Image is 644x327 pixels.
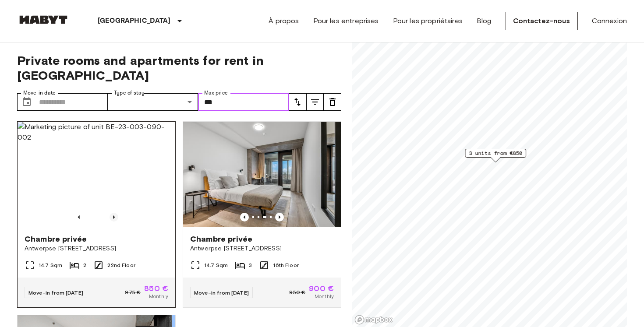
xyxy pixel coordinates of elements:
a: Pour les entreprises [313,16,379,26]
p: [GEOGRAPHIC_DATA] [98,16,171,26]
span: Chambre privée [25,234,87,244]
div: Map marker [465,149,526,162]
a: Previous imagePrevious imageChambre privéeAntwerpse [STREET_ADDRESS]14.7 Sqm316th FloorMove-in fr... [183,121,341,308]
span: 16th Floor [273,261,299,269]
span: Move-in from [DATE] [194,289,249,296]
span: 14.7 Sqm [204,261,228,269]
button: tune [289,93,306,111]
button: Previous image [110,213,118,222]
img: Habyt [17,15,70,24]
a: Mapbox logo [354,315,393,325]
a: Contactez-nous [506,12,578,30]
a: Connexion [592,16,627,26]
img: Marketing picture of unit BE-23-003-090-002 [18,122,175,227]
span: 900 € [309,285,334,292]
span: Antwerpse [STREET_ADDRESS] [190,244,334,253]
button: Previous image [240,213,249,222]
a: Marketing picture of unit BE-23-003-090-002Previous imagePrevious imageChambre privéeAntwerpse [S... [17,121,176,308]
span: 3 units from €850 [469,149,522,157]
span: Chambre privée [190,234,252,244]
label: Move-in date [23,89,56,97]
span: Move-in from [DATE] [28,289,83,296]
span: 950 € [289,288,305,296]
a: Pour les propriétaires [393,16,463,26]
button: Choose date [18,93,35,111]
img: Marketing picture of unit BE-23-003-062-001 [183,122,341,227]
span: 14.7 Sqm [39,261,62,269]
span: 3 [249,261,252,269]
span: 850 € [144,285,168,292]
button: Previous image [275,213,284,222]
span: Antwerpse [STREET_ADDRESS] [25,244,168,253]
span: 2 [83,261,86,269]
button: Previous image [74,213,83,222]
label: Type of stay [114,89,145,97]
button: tune [306,93,324,111]
span: Private rooms and apartments for rent in [GEOGRAPHIC_DATA] [17,53,341,83]
span: Monthly [315,292,334,300]
button: tune [324,93,341,111]
label: Max price [204,89,228,97]
a: À propos [269,16,299,26]
a: Blog [477,16,492,26]
span: Monthly [149,292,168,300]
span: 975 € [125,288,141,296]
span: 22nd Floor [107,261,135,269]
